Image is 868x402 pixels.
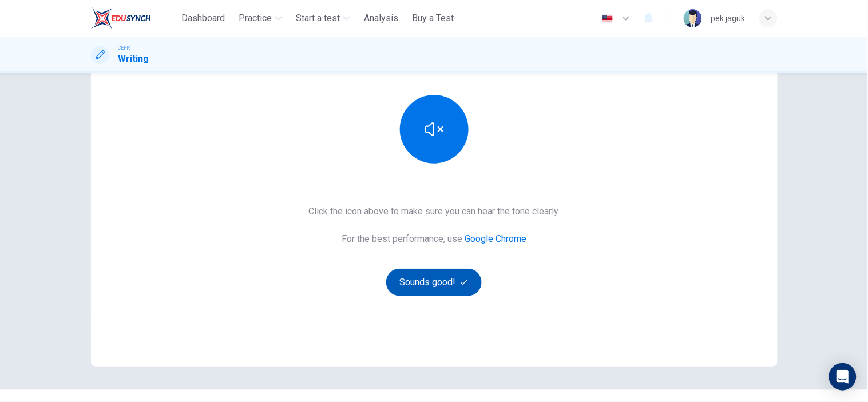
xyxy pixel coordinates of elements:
[291,8,355,29] button: Start a test
[600,14,615,23] img: en
[412,11,454,25] span: Buy a Test
[684,9,702,27] img: Profile picture
[359,8,403,29] button: Analysis
[308,205,560,218] h6: Click the icon above to make sure you can hear the tone clearly.
[181,11,225,25] span: Dashboard
[711,11,746,25] div: pek jaguk
[91,7,177,30] a: ELTC logo
[386,269,482,296] button: Sounds good!
[342,232,526,246] h6: For the best performance, use
[91,7,151,30] img: ELTC logo
[465,233,526,244] a: Google Chrome
[829,363,857,391] div: Open Intercom Messenger
[118,44,130,52] span: CEFR
[407,8,458,29] button: Buy a Test
[177,8,229,29] button: Dashboard
[364,11,398,25] span: Analysis
[118,52,149,66] h1: Writing
[239,11,272,25] span: Practice
[296,11,340,25] span: Start a test
[234,8,287,29] button: Practice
